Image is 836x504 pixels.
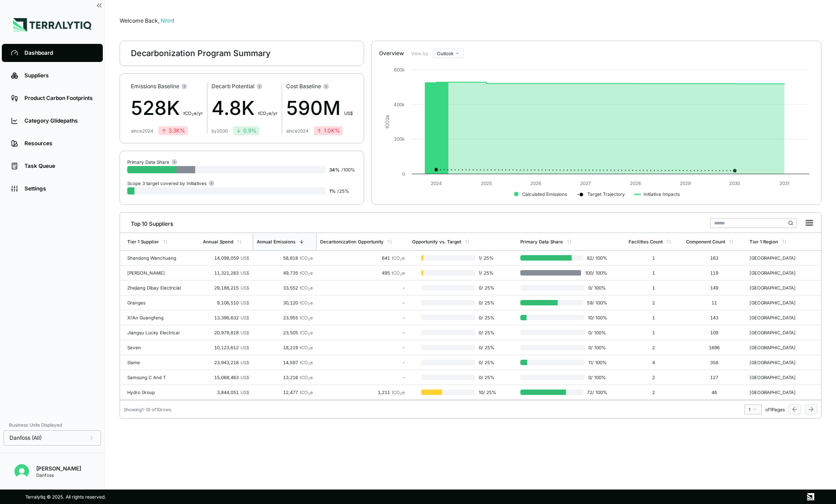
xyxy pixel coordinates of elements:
[402,171,405,176] text: 0
[686,285,742,290] div: 149
[258,110,278,116] span: t CO e/yr
[124,217,173,228] div: Top 10 Suppliers
[127,285,185,290] div: Zhejiang Dibay Electricial
[173,17,174,24] span: !
[286,83,353,90] div: Cost Baseline
[236,127,257,134] div: 0.9 %
[257,239,295,244] div: Annual Emissions
[127,330,185,335] div: Jiangsu Lucky Electrical
[379,50,404,57] div: Overview
[36,465,81,472] div: [PERSON_NAME]
[211,94,278,123] div: 4.8K
[583,255,607,261] span: 82 / 100 %
[585,330,607,335] span: 0 / 100 %
[300,375,313,380] span: tCO e
[256,315,313,320] div: 23,955
[124,407,171,412] div: Showing 1 - 10 of 10 rows
[392,270,405,276] span: tCO e
[630,181,641,186] text: 2028
[520,239,563,244] div: Primary Data Share
[686,390,742,395] div: 46
[320,285,404,290] div: -
[437,51,453,56] span: Outlook
[203,315,249,320] div: 13,396,632
[308,257,310,262] sub: 2
[127,300,185,305] div: Granges
[629,375,679,380] div: 2
[300,390,313,395] span: tCO e
[750,300,807,305] div: [GEOGRAPHIC_DATA]
[629,360,679,365] div: 4
[686,375,742,380] div: 127
[629,300,679,305] div: 2
[10,434,42,442] span: Danfoss (All)
[750,315,807,320] div: [GEOGRAPHIC_DATA]
[308,392,310,396] sub: 2
[256,360,313,365] div: 14,597
[475,390,499,395] span: 10 / 25 %
[629,330,679,335] div: 1
[644,191,680,197] text: Initiative Impacts
[686,270,742,276] div: 119
[300,285,313,290] span: tCO e
[392,390,405,395] span: tCO e
[127,375,185,380] div: Samsung C And T
[475,360,499,365] span: 0 / 25 %
[475,345,499,350] span: 0 / 25 %
[584,315,607,320] span: 10 / 100 %
[300,345,313,350] span: tCO e
[400,272,402,276] sub: 2
[320,360,404,365] div: -
[4,419,101,430] div: Business Units Displayed
[24,185,94,192] div: Settings
[475,255,499,261] span: 1 / 25 %
[240,270,249,276] span: US$
[320,330,404,335] div: -
[580,181,591,186] text: 2027
[308,287,310,291] sub: 2
[329,188,336,194] span: 1 %
[308,317,310,321] sub: 2
[779,181,789,186] text: 2031
[203,300,249,305] div: 9,106,510
[585,345,607,350] span: 0 / 100 %
[203,345,249,350] div: 10,123,612
[308,302,310,306] sub: 2
[629,315,679,320] div: 1
[127,345,185,350] div: Seven
[320,390,404,395] div: 1,211
[127,390,185,395] div: Hydro Group
[317,127,340,134] div: 1.0K %
[211,83,278,90] div: Decarb Potential
[131,83,203,90] div: Emissions Baseline
[308,332,310,336] sub: 2
[384,118,390,120] tspan: 2
[585,285,607,290] span: 0 / 100 %
[300,270,313,276] span: tCO e
[240,375,249,380] span: US$
[629,345,679,350] div: 2
[203,390,249,395] div: 3,844,051
[24,117,94,124] div: Category Glidepaths
[341,167,355,172] span: / 100 %
[320,239,384,244] div: Decarbonization Opportunity
[320,315,404,320] div: -
[211,128,228,133] div: by 2030
[13,18,91,32] img: Logo
[192,113,194,117] sub: 2
[127,158,178,165] div: Primary Data Share
[203,360,249,365] div: 23,943,218
[329,167,340,172] span: 34 %
[686,255,742,261] div: 163
[308,362,310,366] sub: 2
[11,461,33,482] button: Open user button
[585,375,607,380] span: 0 / 100 %
[433,48,464,58] button: Outlook
[24,95,94,102] div: Product Carbon Footprints
[750,375,807,380] div: [GEOGRAPHIC_DATA]
[400,392,402,396] sub: 2
[131,48,270,59] div: Decarbonization Program Summary
[587,191,625,197] text: Target Trajectory
[629,255,679,261] div: 1
[240,255,249,261] span: US$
